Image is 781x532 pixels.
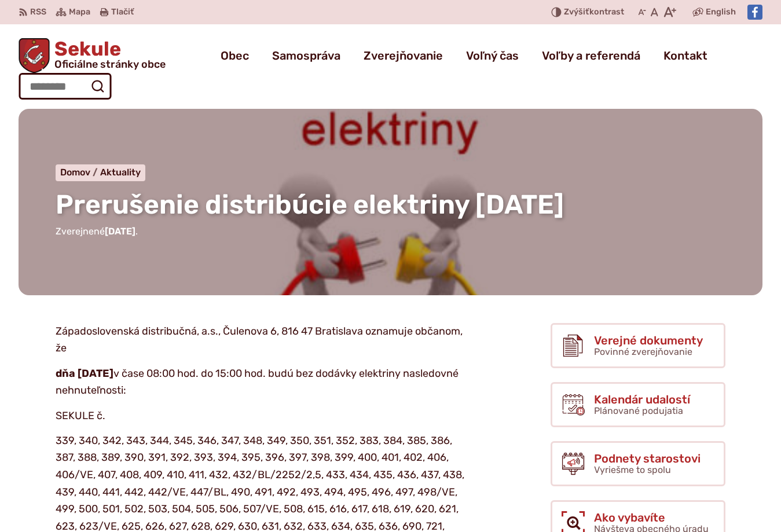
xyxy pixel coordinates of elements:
span: Zvýšiť [564,7,589,17]
strong: dňa [DATE] [56,367,113,380]
a: Voľby a referendá [542,39,640,72]
p: Západoslovenská distribučná, a.s., Čulenova 6, 816 47 Bratislava oznamuje občanom, že [56,323,467,357]
a: Voľný čas [466,39,519,72]
p: v čase 08:00 hod. do 15:00 hod. budú bez dodávky elektriny nasledovné nehnuteľnosti: [56,365,467,399]
img: Prejsť na Facebook stránku [747,5,762,20]
span: Vyriešme to spolu [594,464,671,475]
a: Kontakt [663,39,707,72]
span: English [706,5,736,19]
a: Zverejňovanie [364,39,443,72]
span: Oficiálne stránky obce [54,59,166,69]
img: Prejsť na domovskú stránku [19,38,50,73]
a: Domov [60,167,100,178]
span: Verejné dokumenty [594,334,703,347]
a: Obec [221,39,249,72]
span: Ako vybavíte [594,511,709,524]
span: Tlačiť [111,8,134,17]
span: Sekule [50,39,166,69]
span: Podnety starostovi [594,452,701,465]
span: [DATE] [105,226,135,237]
span: Domov [60,167,90,178]
span: Prerušenie distribúcie elektriny [DATE] [56,189,564,221]
a: Verejné dokumenty Povinné zverejňovanie [551,323,725,368]
a: Kalendár udalostí Plánované podujatia [551,382,725,427]
span: Kalendár udalostí [594,393,690,406]
p: Zverejnené . [56,224,725,239]
span: Plánované podujatia [594,405,683,416]
a: Aktuality [100,167,141,178]
span: Mapa [69,5,90,19]
span: RSS [30,5,46,19]
a: Podnety starostovi Vyriešme to spolu [551,441,725,486]
a: Samospráva [272,39,340,72]
a: Logo Sekule, prejsť na domovskú stránku. [19,38,166,73]
span: Povinné zverejňovanie [594,346,692,357]
a: English [703,5,738,19]
span: kontrast [564,8,624,17]
p: SEKULE č. [56,408,467,425]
